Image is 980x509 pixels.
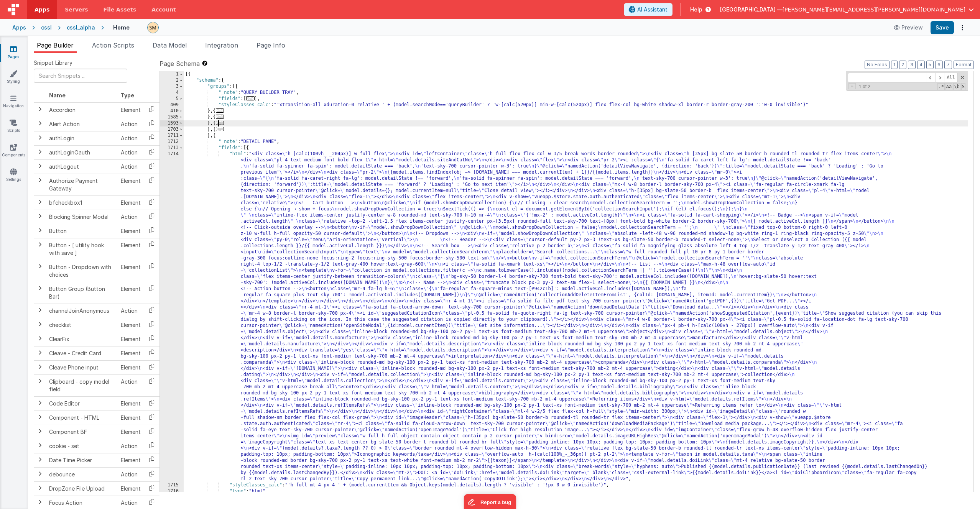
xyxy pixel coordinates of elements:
span: Alt-Enter [944,73,958,82]
td: Button [46,224,118,238]
div: 5 [160,96,184,102]
span: Name [49,92,66,99]
td: channelJoinAnonymous [46,304,118,318]
input: Search Snippets ... [34,69,127,83]
span: ... [216,108,224,113]
td: Cleave - Credit Card [46,346,118,360]
td: authLogout [46,159,118,174]
button: 3 [908,61,916,69]
td: Blocking Spinner Modal [46,210,118,224]
td: cookie - set [46,439,118,453]
td: Action [118,145,144,159]
button: Format [954,61,974,69]
td: Action [118,117,144,131]
td: Element [118,195,144,210]
div: 1713 [160,145,184,151]
span: File Assets [104,6,136,13]
span: Integration [205,41,238,49]
td: checklist [46,318,118,332]
div: 1703 [160,126,184,133]
td: Element [118,360,144,374]
div: 410 [160,108,184,114]
span: Snippet Library [34,59,72,67]
div: 1711 [160,133,184,139]
h4: Home [113,25,130,30]
input: Search for [848,73,926,82]
img: e9616e60dfe10b317d64a5e98ec8e357 [148,22,158,33]
td: bfcheckbox1 [46,195,118,210]
span: Action Scripts [92,41,134,49]
td: Clipboard - copy model field [46,374,118,396]
div: Apps [12,24,26,31]
div: 2 [160,77,184,84]
td: Action [118,467,144,481]
td: Element [118,238,144,260]
td: Element [118,410,144,425]
td: Action [118,210,144,224]
span: [PERSON_NAME][EMAIL_ADDRESS][PERSON_NAME][DOMAIN_NAME] [783,6,965,13]
div: 4 [160,90,184,96]
td: Alert Action [46,117,118,131]
span: Toggel Replace mode [848,83,856,89]
span: Page Schema [159,59,200,68]
td: Action [118,304,144,318]
td: Element [118,318,144,332]
td: Element [118,260,144,282]
div: 1714 [160,151,184,482]
span: Page Info [257,41,285,49]
div: 1585 [160,114,184,120]
span: CaseSensitive Search [945,83,952,90]
td: Date Time Picker [46,453,118,467]
td: Action [118,374,144,396]
span: Search In Selection [961,83,965,90]
span: Apps [35,6,49,13]
div: 1 [160,71,184,77]
td: debounce [46,467,118,481]
td: Accordion [46,103,118,117]
td: Button - Dropdown with choices [46,260,118,282]
div: 1712 [160,139,184,145]
span: ... [246,96,255,100]
span: ... [216,115,224,119]
td: Element [118,224,144,238]
button: Preview [889,21,927,34]
td: Action [118,131,144,145]
span: Type [121,92,134,99]
div: 1715 [160,482,184,488]
button: 5 [926,61,934,69]
button: No Folds [865,61,890,69]
td: Element [118,425,144,439]
td: authLoginOauth [46,145,118,159]
span: ... [216,127,224,131]
button: 6 [935,61,943,69]
div: 3 [160,84,184,90]
td: Component - HTML [46,410,118,425]
td: Element [118,481,144,496]
td: Code Editor [46,396,118,410]
td: Button Group (Button Bar) [46,282,118,304]
div: cssl [41,24,52,31]
span: RegExp Search [937,83,944,90]
div: 1716 [160,488,184,494]
button: [GEOGRAPHIC_DATA] — [PERSON_NAME][EMAIL_ADDRESS][PERSON_NAME][DOMAIN_NAME] [720,6,974,13]
td: Element [118,332,144,346]
span: [GEOGRAPHIC_DATA] — [720,6,783,13]
span: Data Model [153,41,187,49]
span: AI Assistant [637,6,668,13]
td: Element [118,453,144,467]
button: 1 [891,61,898,69]
div: cssl_alpha [67,24,95,31]
td: Action [118,159,144,174]
span: Page Builder [37,41,74,49]
div: 1593 [160,120,184,126]
td: Component BF [46,425,118,439]
td: DropZone File Upload [46,481,118,496]
div: 409 [160,102,184,108]
td: Authorize Payment Gateway [46,174,118,195]
span: ... [216,121,224,125]
td: Element [118,396,144,410]
span: Whole Word Search [953,83,960,90]
td: Button - [ utility hook with save ] [46,238,118,260]
td: Element [118,103,144,117]
span: 1 of 2 [856,84,873,89]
